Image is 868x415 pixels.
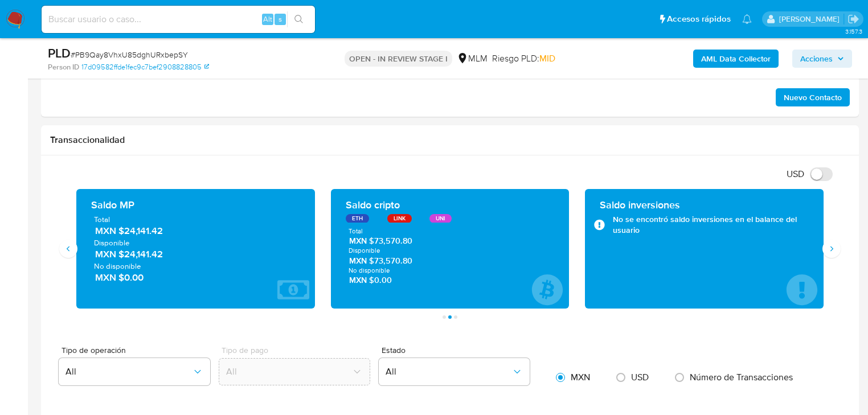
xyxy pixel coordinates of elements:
[50,134,850,146] h1: Transaccionalidad
[539,52,555,65] span: MID
[847,13,859,25] a: Salir
[742,14,752,24] a: Notificaciones
[345,51,452,67] p: OPEN - IN REVIEW STAGE I
[845,27,862,36] span: 3.157.3
[776,88,850,106] button: Nuevo Contacto
[263,14,272,24] span: Alt
[784,89,842,105] span: Nuevo Contacto
[48,62,79,72] b: Person ID
[693,50,779,68] button: AML Data Collector
[279,14,282,24] span: s
[701,50,771,68] b: AML Data Collector
[792,50,852,68] button: Acciones
[71,49,188,60] span: # PB9Qay8VhxU85dghURxbepSY
[42,12,315,27] input: Buscar usuario o caso...
[492,52,555,65] span: Riesgo PLD:
[667,13,731,25] span: Accesos rápidos
[287,11,310,27] button: search-icon
[81,62,209,72] a: 17d09582ffde1fec9c7bef2908828805
[48,44,71,62] b: PLD
[457,52,488,65] div: MLM
[800,50,833,68] span: Acciones
[779,14,844,24] p: erika.juarez@mercadolibre.com.mx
